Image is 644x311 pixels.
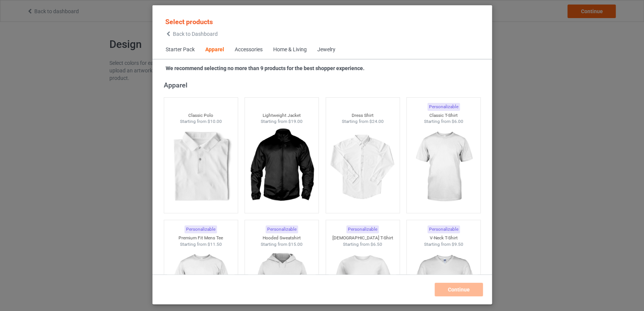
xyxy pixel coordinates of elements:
[288,242,303,247] span: $15.00
[205,46,224,54] div: Apparel
[207,119,221,124] span: $10.00
[451,242,463,247] span: $9.50
[245,241,318,248] div: Starting from
[160,41,200,59] span: Starter Pack
[245,112,318,119] div: Lightweight Jacket
[317,46,335,54] div: Jewelry
[370,242,382,247] span: $6.50
[265,225,298,233] div: Personalizable
[326,235,399,241] div: [DEMOGRAPHIC_DATA] T-Shirt
[248,125,315,209] img: regular.jpg
[245,235,318,241] div: Hooded Sweatshirt
[326,112,399,119] div: Dress Shirt
[164,241,237,248] div: Starting from
[167,125,234,209] img: regular.jpg
[407,118,480,125] div: Starting from
[369,119,383,124] span: $24.00
[173,31,218,37] span: Back to Dashboard
[451,119,463,124] span: $6.00
[207,242,221,247] span: $11.50
[165,18,213,26] span: Select products
[164,118,237,125] div: Starting from
[410,125,477,209] img: regular.jpg
[326,118,399,125] div: Starting from
[427,103,460,111] div: Personalizable
[163,81,484,89] div: Apparel
[407,235,480,241] div: V-Neck T-Shirt
[245,118,318,125] div: Starting from
[184,225,217,233] div: Personalizable
[166,65,364,71] strong: We recommend selecting no more than 9 products for the best shopper experience.
[164,112,237,119] div: Classic Polo
[235,46,263,54] div: Accessories
[326,241,399,248] div: Starting from
[346,225,379,233] div: Personalizable
[329,125,396,209] img: regular.jpg
[164,235,237,241] div: Premium Fit Mens Tee
[407,241,480,248] div: Starting from
[273,46,307,54] div: Home & Living
[288,119,303,124] span: $19.00
[407,112,480,119] div: Classic T-Shirt
[427,225,460,233] div: Personalizable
